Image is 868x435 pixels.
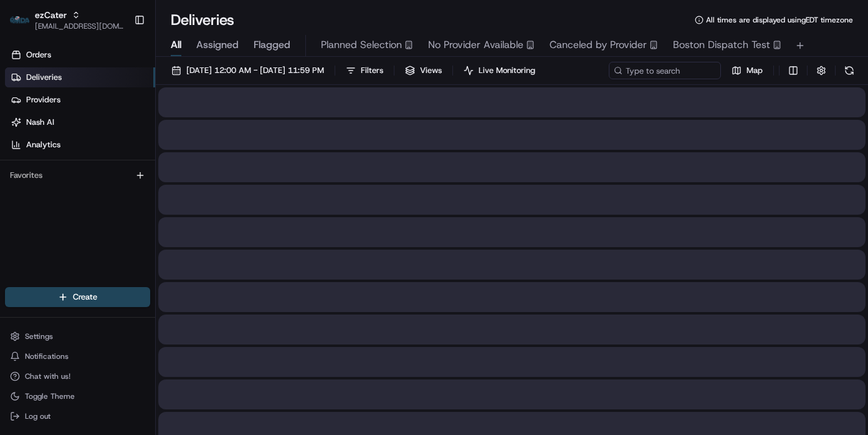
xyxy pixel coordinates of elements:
[5,112,155,132] a: Nash AI
[5,135,155,155] a: Analytics
[706,15,853,25] span: All times are displayed using EDT timezone
[399,62,447,79] button: Views
[25,411,50,421] span: Log out
[171,10,234,30] h1: Deliveries
[841,62,858,79] button: Refresh
[361,65,383,76] span: Filters
[5,287,150,307] button: Create
[35,21,124,31] button: [EMAIL_ADDRESS][DOMAIN_NAME]
[428,37,523,52] span: No Provider Available
[25,371,70,381] span: Chat with us!
[746,65,763,76] span: Map
[254,37,290,52] span: Flagged
[26,94,60,105] span: Providers
[340,62,389,79] button: Filters
[171,37,181,52] span: All
[458,62,541,79] button: Live Monitoring
[5,90,155,110] a: Providers
[166,62,330,79] button: [DATE] 12:00 AM - [DATE] 11:59 PM
[5,5,129,35] button: ezCaterezCater[EMAIL_ADDRESS][DOMAIN_NAME]
[5,388,150,405] button: Toggle Theme
[609,62,721,79] input: Type to search
[186,65,324,76] span: [DATE] 12:00 AM - [DATE] 11:59 PM
[26,139,60,150] span: Analytics
[26,72,62,83] span: Deliveries
[726,62,768,79] button: Map
[5,368,150,385] button: Chat with us!
[26,117,54,128] span: Nash AI
[321,37,402,52] span: Planned Selection
[5,328,150,345] button: Settings
[25,331,53,341] span: Settings
[5,165,150,185] div: Favorites
[25,351,69,361] span: Notifications
[5,67,155,87] a: Deliveries
[479,65,535,76] span: Live Monitoring
[420,65,442,76] span: Views
[5,408,150,425] button: Log out
[26,49,51,61] span: Orders
[673,37,770,52] span: Boston Dispatch Test
[5,45,155,65] a: Orders
[25,391,75,401] span: Toggle Theme
[550,37,647,52] span: Canceled by Provider
[196,37,239,52] span: Assigned
[73,291,97,303] span: Create
[5,348,150,365] button: Notifications
[35,9,67,21] button: ezCater
[10,16,30,24] img: ezCater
